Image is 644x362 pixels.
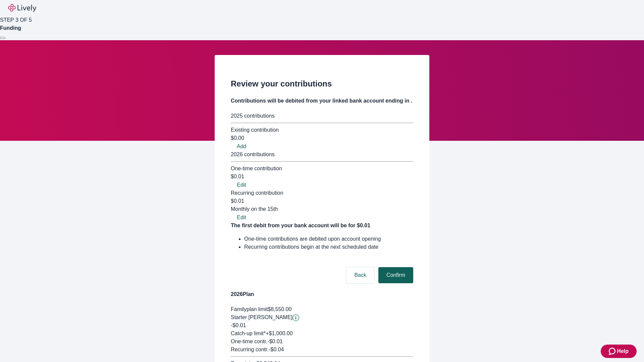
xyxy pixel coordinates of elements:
[266,330,293,336] span: + $1,000.00
[231,223,370,228] strong: The first debit from your bank account will be for $0.01
[231,314,292,320] span: Starter [PERSON_NAME]
[292,314,299,321] svg: Starter penny details
[617,347,629,355] span: Help
[231,134,413,142] div: $0.00
[231,347,269,352] span: Recurring contr.
[231,205,413,213] div: Monthly on the 15th
[231,306,268,312] span: Family plan limit
[292,314,299,321] button: Lively will contribute $0.01 to establish your account
[231,165,413,173] div: One-time contribution
[231,290,413,298] h4: 2026 Plan
[244,243,413,251] li: Recurring contributions begin at the next scheduled date
[268,306,291,312] span: $8,550.00
[231,330,266,336] span: Catch-up limit*
[378,267,413,283] button: Confirm
[346,267,374,283] button: Back
[231,126,413,134] div: Existing contribution
[269,347,284,352] span: - $0.04
[231,214,252,222] button: Edit
[231,150,413,159] div: 2026 contributions
[231,189,413,197] div: Recurring contribution
[231,339,267,344] span: One-time contr.
[231,78,413,90] h2: Review your contributions
[267,339,282,344] span: - $0.01
[231,142,252,150] button: Add
[231,97,413,105] h4: Contributions will be debited from your linked bank account ending in .
[231,197,413,213] div: $0.01
[231,322,246,328] span: -$0.01
[231,112,413,120] div: 2025 contributions
[609,347,617,355] svg: Zendesk support icon
[601,345,637,358] button: Zendesk support iconHelp
[231,173,413,181] div: $0.01
[231,181,252,189] button: Edit
[244,235,413,243] li: One-time contributions are debited upon account opening
[8,4,36,12] img: Lively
